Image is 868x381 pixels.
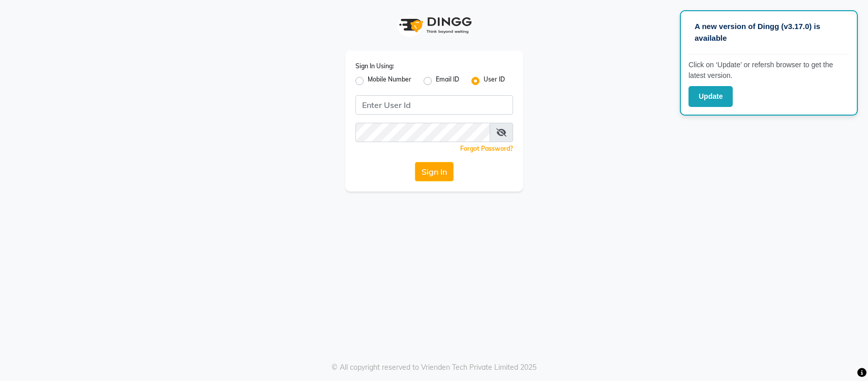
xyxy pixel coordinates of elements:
input: Username [355,95,513,115]
a: Forgot Password? [460,145,513,152]
button: Update [689,86,733,107]
label: Email ID [436,75,459,87]
label: Sign In Using: [355,62,394,71]
label: User ID [484,75,505,87]
button: Sign In [415,162,454,181]
label: Mobile Number [368,75,411,87]
img: logo1.svg [394,10,475,40]
p: Click on ‘Update’ or refersh browser to get the latest version. [689,60,849,81]
p: A new version of Dingg (v3.17.0) is available [695,21,843,44]
input: Username [355,123,490,142]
